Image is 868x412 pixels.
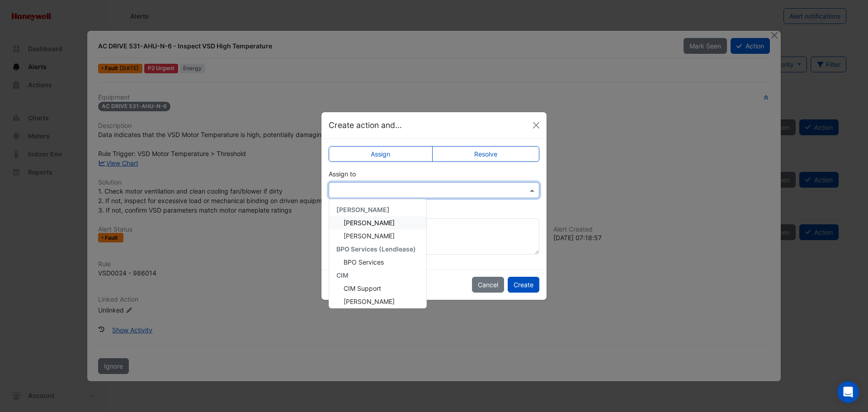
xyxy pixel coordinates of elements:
label: Assign [329,146,433,162]
span: BPO Services (Lendlease) [336,245,416,253]
label: Assign to [329,169,356,179]
label: Resolve [432,146,540,162]
div: Open Intercom Messenger [837,381,859,403]
h5: Create action and... [329,119,402,131]
button: Close [529,118,543,132]
span: CIM Support [344,284,381,292]
span: [PERSON_NAME] [344,219,395,227]
ng-dropdown-panel: Options list [329,199,427,308]
button: Cancel [472,277,504,293]
button: Create [508,277,539,293]
span: CIM [336,271,349,279]
span: [PERSON_NAME] [344,298,395,305]
span: [PERSON_NAME] [336,206,390,213]
span: [PERSON_NAME] [344,232,395,240]
span: BPO Services [344,258,384,266]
